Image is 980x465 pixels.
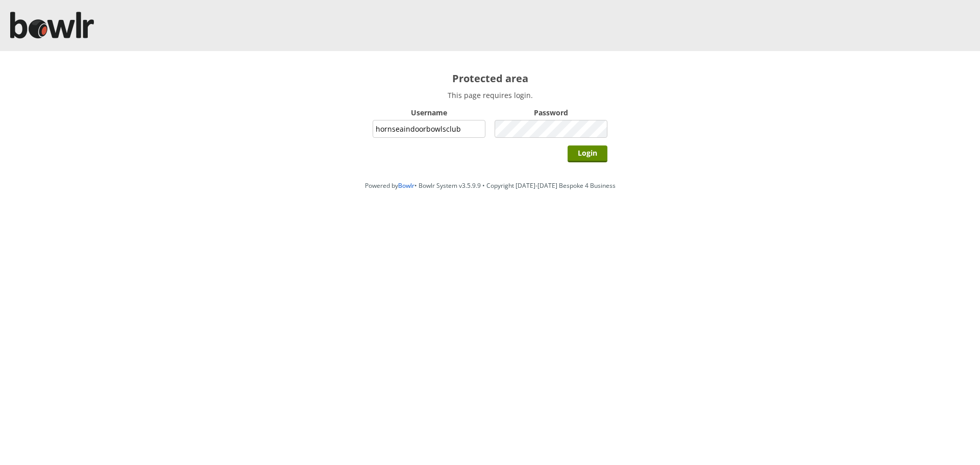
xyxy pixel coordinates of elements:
p: This page requires login. [373,90,607,100]
input: Login [568,145,607,162]
a: Bowlr [398,181,414,190]
h2: Protected area [373,71,607,85]
label: Password [495,108,607,117]
label: Username [373,108,485,117]
span: Powered by • Bowlr System v3.5.9.9 • Copyright [DATE]-[DATE] Bespoke 4 Business [365,181,616,190]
